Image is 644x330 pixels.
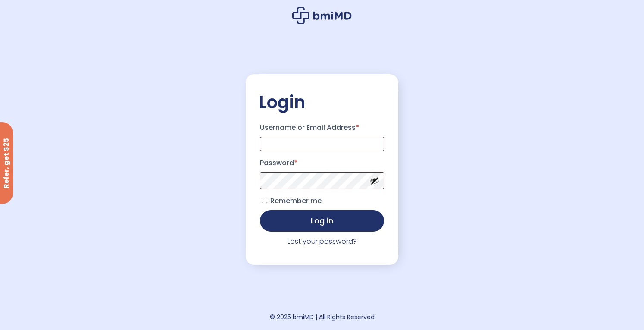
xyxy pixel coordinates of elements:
[259,91,385,113] h2: Login
[260,156,384,170] label: Password
[370,176,379,185] button: Show password
[262,198,267,203] input: Remember me
[288,236,357,246] a: Lost your password?
[260,210,384,232] button: Log in
[270,311,375,323] div: © 2025 bmiMD | All Rights Reserved
[270,196,322,206] span: Remember me
[260,121,384,135] label: Username or Email Address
